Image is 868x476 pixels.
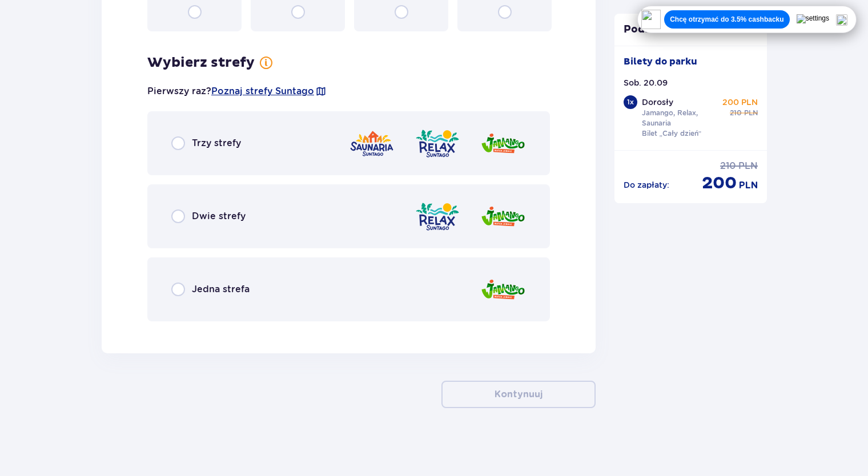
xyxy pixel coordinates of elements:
[495,388,542,401] p: Kontynuuj
[480,127,526,160] img: zone logo
[147,85,327,98] p: Pierwszy raz?
[642,108,721,128] p: Jamango, Relax, Saunaria
[192,283,250,296] p: Jedna strefa
[192,210,246,223] p: Dwie strefy
[722,96,758,108] p: 200 PLN
[441,381,596,408] button: Kontynuuj
[624,179,669,191] p: Do zapłaty :
[642,96,673,108] p: Dorosły
[480,273,526,306] img: zone logo
[349,127,395,160] img: zone logo
[738,160,758,172] p: PLN
[739,179,758,192] p: PLN
[614,23,767,37] p: Podsumowanie
[211,85,314,98] a: Poznaj strefy Suntago
[147,54,255,71] p: Wybierz strefy
[415,200,460,233] img: zone logo
[744,108,758,118] p: PLN
[480,200,526,233] img: zone logo
[702,172,737,194] p: 200
[642,128,702,139] p: Bilet „Cały dzień”
[624,55,697,68] p: Bilety do parku
[415,127,460,160] img: zone logo
[730,108,742,118] p: 210
[624,95,637,109] div: 1 x
[720,160,736,172] p: 210
[624,77,668,88] p: Sob. 20.09
[192,137,241,150] p: Trzy strefy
